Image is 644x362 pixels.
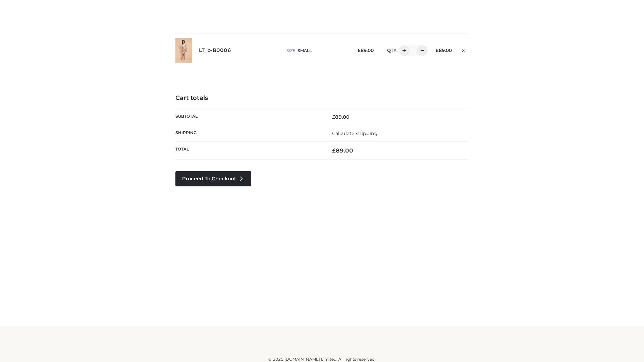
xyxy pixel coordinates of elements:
th: Subtotal [175,109,322,125]
span: £ [358,48,361,53]
span: £ [332,147,336,154]
p: size : [286,48,347,54]
span: £ [332,114,335,120]
th: Shipping [175,125,322,141]
div: QTY: [380,45,425,56]
th: Total [175,142,322,160]
bdi: 89.00 [358,48,374,53]
span: £ [436,48,439,53]
a: Proceed to Checkout [175,171,251,186]
bdi: 89.00 [332,147,353,154]
a: Calculate shipping [332,130,378,136]
bdi: 89.00 [332,114,350,120]
bdi: 89.00 [436,48,452,53]
a: LT_b-B0006 [199,47,231,54]
h4: Cart totals [175,95,469,102]
span: SMALL [298,48,312,53]
a: Remove this item [459,45,469,54]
